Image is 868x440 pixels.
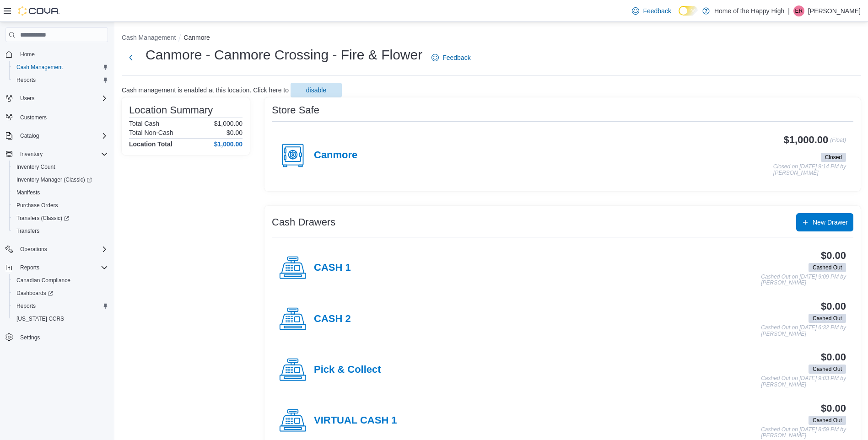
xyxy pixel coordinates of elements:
[214,140,243,148] h4: $1,000.00
[306,86,326,95] span: disable
[13,174,96,185] a: Inventory Manager (Classic)
[13,225,108,236] span: Transfers
[16,189,40,196] span: Manifests
[808,5,861,16] p: [PERSON_NAME]
[16,130,43,141] button: Catalog
[784,134,829,145] h3: $1,000.00
[2,48,112,61] button: Home
[226,129,243,136] p: $0.00
[13,213,73,224] a: Transfers (Classic)
[9,199,112,212] button: Purchase Orders
[122,86,289,94] p: Cash management is enabled at this location. Click here to
[122,48,140,67] button: Next
[2,92,112,105] button: Users
[761,325,846,337] p: Cashed Out on [DATE] 6:32 PM by [PERSON_NAME]
[9,161,112,173] button: Inventory Count
[16,93,108,104] span: Users
[16,149,46,160] button: Inventory
[2,331,112,344] button: Settings
[20,334,40,341] span: Settings
[2,148,112,161] button: Inventory
[18,6,59,16] img: Cova
[2,243,112,256] button: Operations
[821,352,846,363] h3: $0.00
[16,215,69,222] span: Transfers (Classic)
[821,250,846,261] h3: $0.00
[16,277,70,284] span: Canadian Compliance
[9,173,112,186] a: Inventory Manager (Classic)
[16,262,108,273] span: Reports
[428,48,474,67] a: Feedback
[793,5,804,16] div: Edward Renzi
[16,49,38,60] a: Home
[813,416,842,424] span: Cashed Out
[9,61,112,74] button: Cash Management
[13,313,108,324] span: Washington CCRS
[13,225,43,236] a: Transfers
[20,51,35,58] span: Home
[129,140,173,148] h4: Location Total
[5,44,108,368] nav: Complex example
[314,262,351,274] h4: CASH 1
[821,301,846,312] h3: $0.00
[20,264,39,271] span: Reports
[13,213,108,224] span: Transfers (Classic)
[146,46,422,64] h1: Canmore - Canmore Crossing - Fire & Flower
[821,403,846,414] h3: $0.00
[773,164,846,176] p: Closed on [DATE] 9:14 PM by [PERSON_NAME]
[9,186,112,199] button: Manifests
[2,261,112,274] button: Reports
[628,2,674,20] a: Feedback
[13,288,57,299] a: Dashboards
[13,187,43,198] a: Manifests
[122,33,861,44] nav: An example of EuiBreadcrumbs
[643,6,671,16] span: Feedback
[809,365,846,374] span: Cashed Out
[214,120,243,127] p: $1,000.00
[16,76,36,84] span: Reports
[809,263,846,272] span: Cashed Out
[16,149,108,160] span: Inventory
[314,150,357,161] h4: Canmore
[813,365,842,373] span: Cashed Out
[291,83,342,97] button: disable
[809,416,846,425] span: Cashed Out
[13,174,108,185] span: Inventory Manager (Classic)
[825,153,842,161] span: Closed
[314,313,351,325] h4: CASH 2
[13,161,59,172] a: Inventory Count
[809,314,846,323] span: Cashed Out
[13,288,108,299] span: Dashboards
[761,427,846,439] p: Cashed Out on [DATE] 8:59 PM by [PERSON_NAME]
[9,274,112,287] button: Canadian Compliance
[16,332,43,343] a: Settings
[314,415,397,427] h4: VIRTUAL CASH 1
[20,150,43,158] span: Inventory
[129,120,159,127] h6: Total Cash
[314,364,381,376] h4: Pick & Collect
[16,290,53,297] span: Dashboards
[9,287,112,300] a: Dashboards
[13,275,108,286] span: Canadian Compliance
[20,114,47,121] span: Customers
[16,111,108,123] span: Customers
[16,244,108,255] span: Operations
[9,74,112,86] button: Reports
[129,129,173,136] h6: Total Non-Cash
[9,225,112,237] button: Transfers
[795,5,803,16] span: ER
[2,129,112,142] button: Catalog
[796,213,853,231] button: New Drawer
[13,161,108,172] span: Inventory Count
[16,262,43,273] button: Reports
[813,263,842,272] span: Cashed Out
[13,62,108,73] span: Cash Management
[16,315,64,322] span: [US_STATE] CCRS
[714,5,784,16] p: Home of the Happy High
[16,112,50,123] a: Customers
[761,376,846,388] p: Cashed Out on [DATE] 9:03 PM by [PERSON_NAME]
[20,246,47,253] span: Operations
[16,332,108,343] span: Settings
[129,105,213,116] h3: Location Summary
